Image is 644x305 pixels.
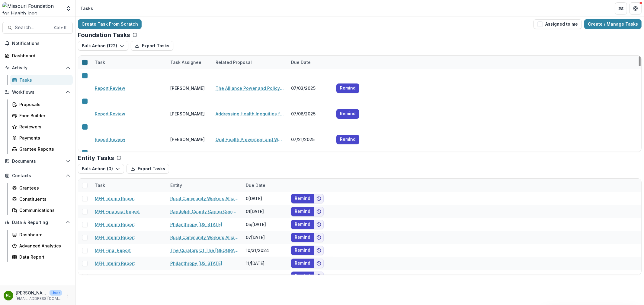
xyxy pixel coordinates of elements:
[336,135,359,144] button: Remind
[212,56,287,69] div: Related Proposal
[287,82,333,95] div: 07/03/2025
[314,194,324,203] button: Add to friends
[170,234,239,241] a: Rural Community Workers Alliance
[10,252,73,262] a: Data Report
[314,272,324,281] button: Add to friends
[91,179,167,192] div: Task
[78,19,142,29] a: Create Task From Scratch
[50,290,62,296] p: User
[2,39,73,48] button: Notifications
[78,164,124,174] button: Bulk Action (0)
[242,257,287,270] div: 11/[DATE]
[12,173,63,178] span: Contacts
[12,41,70,46] span: Notifications
[95,111,125,117] a: Report Review
[242,182,269,188] div: Due Date
[19,124,68,130] div: Reviewers
[10,183,73,193] a: Grantees
[615,2,627,14] button: Partners
[314,259,324,268] button: Add to friends
[95,234,135,241] a: MFH Interim Report
[170,260,222,266] a: Philanthropy [US_STATE]
[170,221,222,228] a: Philanthropy [US_STATE]
[91,182,109,188] div: Task
[12,90,63,95] span: Workflows
[78,31,130,39] p: Foundation Tasks
[167,56,212,69] div: Task Assignee
[170,273,239,279] a: Rural Community Workers Alliance
[91,56,167,69] div: Task
[170,195,239,202] a: Rural Community Workers Alliance
[78,4,95,13] nav: breadcrumb
[167,179,242,192] div: Entity
[242,192,287,205] div: 0[DATE]
[95,273,135,279] a: MFH Interim Report
[170,85,205,91] div: [PERSON_NAME]
[291,194,314,203] button: Remind
[80,5,93,11] div: Tasks
[170,247,239,253] a: The Curators Of The [GEOGRAPHIC_DATA][US_STATE]
[19,254,68,260] div: Data Report
[2,22,73,34] button: Search...
[10,75,73,85] a: Tasks
[2,156,73,166] button: Open Documents
[95,221,135,228] a: MFH Interim Report
[287,56,333,69] div: Due Date
[336,83,359,93] button: Remind
[64,2,73,14] button: Open entity switcher
[78,41,128,51] button: Bulk Action (122)
[16,290,47,296] p: [PERSON_NAME]
[19,146,68,152] div: Grantee Reports
[95,260,135,266] a: MFH Interim Report
[19,243,68,249] div: Advanced Analytics
[314,207,324,216] button: Add to friends
[242,179,287,192] div: Due Date
[16,296,62,301] p: [EMAIL_ADDRESS][DOMAIN_NAME]
[10,111,73,121] a: Form Builder
[131,41,173,51] button: Export Tasks
[287,133,333,146] div: 07/21/2025
[10,99,73,109] a: Proposals
[6,294,11,297] div: Rebekah Lerch
[95,195,135,202] a: MFH Interim Report
[242,205,287,218] div: 01[DATE]
[2,87,73,97] button: Open Workflows
[10,241,73,251] a: Advanced Analytics
[314,220,324,229] button: Add to friends
[19,101,68,108] div: Proposals
[12,65,63,71] span: Activity
[170,111,205,117] div: [PERSON_NAME]
[242,218,287,231] div: 05/[DATE]
[95,247,131,253] a: MFH Final Report
[10,194,73,204] a: Constituents
[78,154,114,162] p: Entity Tasks
[287,59,314,65] div: Due Date
[64,292,72,299] button: More
[19,185,68,191] div: Grantees
[19,231,68,238] div: Dashboard
[291,207,314,216] button: Remind
[630,2,642,14] button: Get Help
[170,136,205,143] div: [PERSON_NAME]
[287,107,333,120] div: 07/06/2025
[95,85,125,91] a: Report Review
[167,182,186,188] div: Entity
[314,246,324,255] button: Add to friends
[291,259,314,268] button: Remind
[2,51,73,61] a: Dashboard
[10,205,73,215] a: Communications
[291,246,314,255] button: Remind
[291,233,314,242] button: Remind
[314,233,324,242] button: Add to friends
[91,59,109,65] div: Task
[2,2,62,14] img: Missouri Foundation for Health logo
[336,109,359,119] button: Remind
[242,231,287,244] div: 07[DATE]
[533,19,582,29] button: Assigned to me
[127,164,169,174] button: Export Tasks
[291,272,314,281] button: Remind
[53,24,68,31] div: Ctrl + K
[10,133,73,143] a: Payments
